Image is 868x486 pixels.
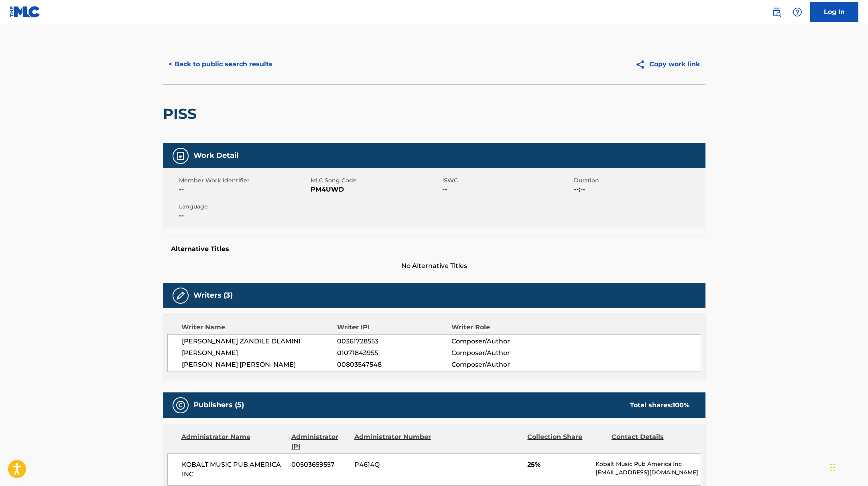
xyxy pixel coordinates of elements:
img: Work Detail [176,151,185,161]
span: P4614Q [354,460,432,470]
img: search [772,7,781,17]
h5: Publishers (5) [193,400,244,410]
a: Public Search [768,4,785,20]
span: 00503659557 [291,460,348,470]
span: Composer/Author [451,360,555,370]
button: Copy work link [630,54,705,74]
h5: Alternative Titles [171,245,697,253]
span: Member Work Identifier [179,176,309,185]
div: Writer IPI [337,323,451,332]
span: MLC Song Code [311,176,440,185]
span: Duration [574,176,703,185]
button: < Back to public search results [163,54,278,74]
span: Composer/Author [451,337,555,346]
span: PM4UWD [311,185,440,194]
img: Writers [176,291,185,300]
span: 25% [527,460,590,470]
p: [EMAIL_ADDRESS][DOMAIN_NAME] [596,468,700,477]
span: -- [442,185,572,194]
img: Publishers [176,400,185,410]
span: 00803547548 [337,360,451,370]
span: 100 % [673,401,689,409]
div: Writer Name [181,323,337,332]
div: Administrator Number [354,432,432,451]
span: Language [179,202,309,211]
span: 00361728553 [337,337,451,346]
span: Composer/Author [451,348,555,358]
div: Drag [830,455,835,480]
div: Help [789,4,805,20]
span: [PERSON_NAME] [PERSON_NAME] [182,360,337,370]
div: Total shares: [630,400,689,410]
span: 01071843955 [337,348,451,358]
img: help [793,7,802,17]
img: MLC Logo [10,6,41,18]
span: [PERSON_NAME] ZANDILE DLAMINI [182,337,337,346]
h5: Writers (3) [193,291,233,300]
h5: Work Detail [193,151,238,160]
div: Contact Details [612,432,689,451]
div: Writer Role [451,323,555,332]
span: -- [179,211,309,221]
iframe: Chat Widget [828,447,868,486]
div: Administrator IPI [291,432,348,451]
img: Copy work link [635,59,649,69]
span: --:-- [574,185,703,194]
span: No Alternative Titles [163,261,705,271]
a: Log In [810,2,858,22]
span: ISWC [442,176,572,185]
h2: PISS [163,105,201,123]
span: KOBALT MUSIC PUB AMERICA INC [182,460,286,479]
span: -- [179,185,309,194]
div: Collection Share [527,432,605,451]
div: Administrator Name [181,432,285,451]
p: Kobalt Music Pub America Inc [596,460,700,468]
span: [PERSON_NAME] [182,348,337,358]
